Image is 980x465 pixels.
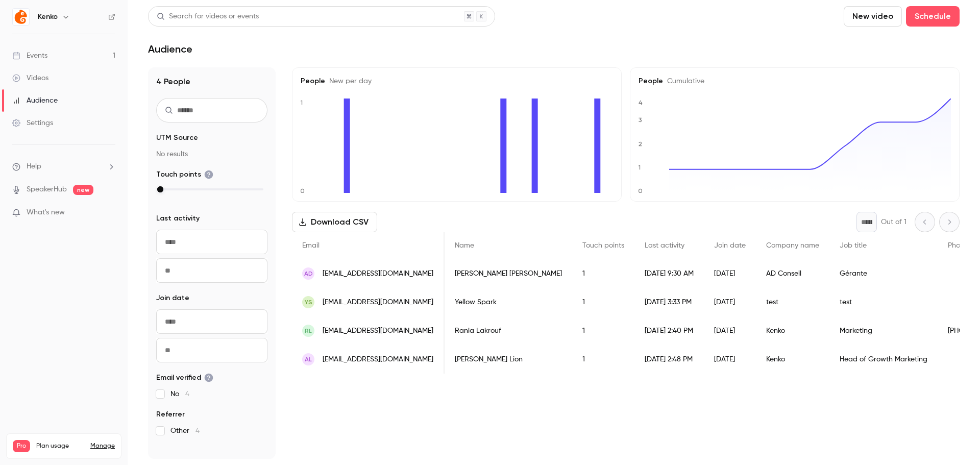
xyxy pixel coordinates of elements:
[756,316,829,345] div: Kenko
[840,242,867,249] span: Job title
[156,373,213,383] span: Email verified
[572,259,634,288] div: 1
[634,259,704,288] div: [DATE] 9:30 AM
[27,207,65,218] span: What's new
[12,118,53,128] div: Settings
[27,161,41,172] span: Help
[756,259,829,288] div: AD Conseil
[445,259,572,288] div: [PERSON_NAME] [PERSON_NAME]
[156,133,198,143] span: UTM Source
[639,140,642,148] text: 2
[300,99,303,106] text: 1
[13,9,29,25] img: Kenko
[323,268,433,279] span: [EMAIL_ADDRESS][DOMAIN_NAME]
[323,297,433,308] span: [EMAIL_ADDRESS][DOMAIN_NAME]
[305,355,312,364] span: AL
[156,258,267,283] input: To
[572,288,634,316] div: 1
[829,288,938,316] div: test
[881,217,906,227] p: Out of 1
[639,76,951,86] h5: People
[156,293,189,303] span: Join date
[638,187,643,194] text: 0
[756,288,829,316] div: test
[704,259,756,288] div: [DATE]
[156,213,200,224] span: Last activity
[195,427,200,434] span: 4
[638,164,641,171] text: 1
[906,6,960,27] button: Schedule
[156,338,267,362] input: To
[156,76,267,88] h1: 4 People
[12,161,115,172] li: help-dropdown-opener
[157,11,259,22] div: Search for videos or events
[572,345,634,374] div: 1
[12,95,58,106] div: Audience
[663,78,704,85] span: Cumulative
[645,242,684,249] span: Last activity
[103,208,115,217] iframe: Noticeable Trigger
[302,242,320,249] span: Email
[634,345,704,374] div: [DATE] 2:48 PM
[756,345,829,374] div: Kenko
[829,259,938,288] div: Gérante
[572,316,634,345] div: 1
[170,389,189,399] span: No
[704,345,756,374] div: [DATE]
[156,169,213,180] span: Touch points
[305,326,312,335] span: RL
[766,242,819,249] span: Company name
[325,78,372,85] span: New per day
[634,316,704,345] div: [DATE] 2:40 PM
[12,51,47,61] div: Events
[455,242,474,249] span: Name
[90,442,115,450] a: Manage
[323,326,433,336] span: [EMAIL_ADDRESS][DOMAIN_NAME]
[445,345,572,374] div: [PERSON_NAME] Lion
[639,116,642,124] text: 3
[185,390,189,398] span: 4
[156,230,267,254] input: From
[157,186,163,192] div: max
[27,184,67,195] a: SpeakerHub
[323,354,433,365] span: [EMAIL_ADDRESS][DOMAIN_NAME]
[829,345,938,374] div: Head of Growth Marketing
[844,6,902,27] button: New video
[634,288,704,316] div: [DATE] 3:33 PM
[445,288,572,316] div: Yellow Spark
[639,99,643,106] text: 4
[73,185,93,195] span: new
[170,426,200,436] span: Other
[292,212,377,232] button: Download CSV
[13,440,30,452] span: Pro
[36,442,84,450] span: Plan usage
[714,242,746,249] span: Join date
[704,316,756,345] div: [DATE]
[304,269,313,278] span: AD
[156,309,267,334] input: From
[156,409,185,420] span: Referrer
[300,187,305,194] text: 0
[301,76,613,86] h5: People
[156,149,267,159] p: No results
[445,316,572,345] div: Rania Lakrouf
[38,12,58,22] h6: Kenko
[305,298,312,307] span: YS
[829,316,938,345] div: Marketing
[704,288,756,316] div: [DATE]
[12,73,48,83] div: Videos
[148,43,192,55] h1: Audience
[582,242,624,249] span: Touch points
